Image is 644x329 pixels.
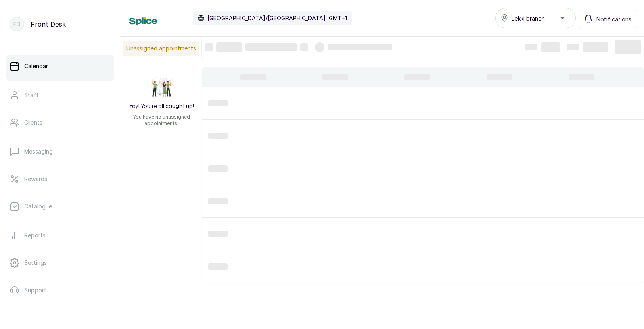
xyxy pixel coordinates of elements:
[6,195,114,218] a: Catalogue
[31,19,66,29] p: Front Desk
[24,202,52,210] p: Catalogue
[24,62,48,70] p: Calendar
[6,84,114,106] a: Staff
[123,41,199,56] p: Unassigned appointments
[24,286,46,294] p: Support
[129,102,194,110] h2: Yay! You’re all caught up!
[6,306,114,329] button: Logout
[24,148,53,156] p: Messaging
[126,114,197,127] p: You have no unassigned appointments.
[13,20,21,28] p: FD
[6,252,114,274] a: Settings
[579,10,636,28] button: Notifications
[329,14,347,22] p: GMT+1
[24,231,46,239] p: Reports
[6,55,114,77] a: Calendar
[6,224,114,247] a: Reports
[512,14,545,23] span: Lekki branch
[596,15,631,23] span: Notifications
[24,259,47,267] p: Settings
[24,175,47,183] p: Rewards
[495,8,576,28] button: Lekki branch
[24,91,39,99] p: Staff
[6,168,114,190] a: Rewards
[6,111,114,134] a: Clients
[207,14,326,22] p: [GEOGRAPHIC_DATA]/[GEOGRAPHIC_DATA]
[6,140,114,163] a: Messaging
[6,279,114,302] a: Support
[24,119,42,127] p: Clients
